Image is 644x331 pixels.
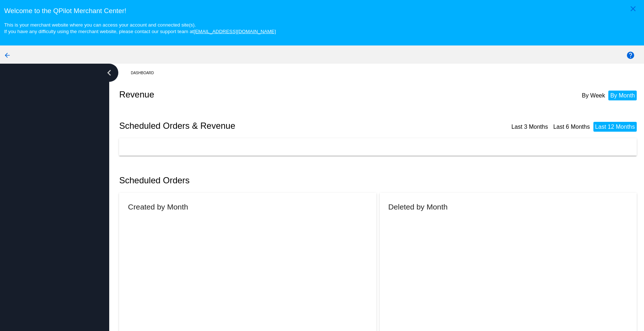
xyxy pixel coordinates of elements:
i: chevron_left [103,67,115,79]
h2: Created by Month [128,203,188,211]
a: Last 6 Months [553,124,590,130]
small: This is your merchant website where you can access your account and connected site(s). If you hav... [4,22,276,34]
a: [EMAIL_ADDRESS][DOMAIN_NAME] [194,29,276,34]
h2: Scheduled Orders [119,175,379,186]
a: Last 12 Months [595,124,635,130]
h2: Deleted by Month [388,203,448,211]
mat-icon: arrow_back [3,51,12,60]
h2: Scheduled Orders & Revenue [119,121,379,131]
li: By Month [608,91,637,100]
h2: Revenue [119,89,379,100]
a: Dashboard [131,67,160,79]
h3: Welcome to the QPilot Merchant Center! [4,7,640,15]
mat-icon: close [629,4,637,13]
mat-icon: help [626,51,635,60]
a: Last 3 Months [511,124,548,130]
li: By Week [580,91,607,100]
